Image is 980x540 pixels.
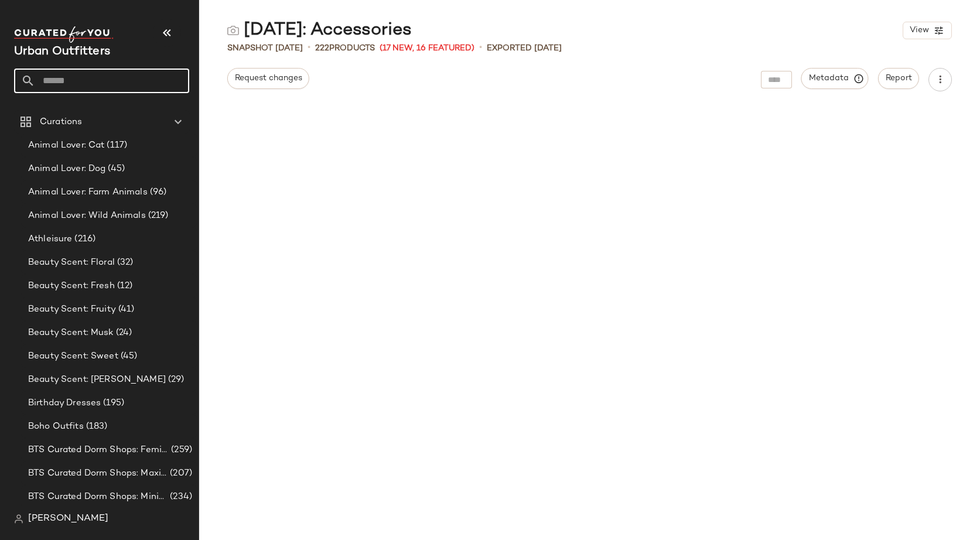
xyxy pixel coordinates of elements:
[801,68,869,89] button: Metadata
[903,22,952,39] button: View
[115,256,134,269] span: (32)
[28,139,104,152] span: Animal Lover: Cat
[104,139,127,152] span: (117)
[169,443,192,457] span: (259)
[168,467,192,480] span: (207)
[28,279,115,293] span: Beauty Scent: Fresh
[808,73,862,84] span: Metadata
[315,44,329,53] span: 222
[40,115,82,129] span: Curations
[308,41,310,55] span: •
[28,186,148,199] span: Animal Lover: Farm Animals
[28,233,72,246] span: Athleisure
[479,41,482,55] span: •
[168,490,192,504] span: (234)
[487,42,562,54] p: Exported [DATE]
[105,162,125,176] span: (45)
[878,68,919,89] button: Report
[28,303,116,316] span: Beauty Scent: Fruity
[72,233,95,246] span: (216)
[28,209,146,223] span: Animal Lover: Wild Animals
[14,26,114,43] img: cfy_white_logo.C9jOOHJF.svg
[227,68,309,89] button: Request changes
[227,19,412,42] div: [DATE]: Accessories
[909,26,929,35] span: View
[14,514,23,524] img: svg%3e
[227,42,303,54] span: Snapshot [DATE]
[148,186,167,199] span: (96)
[28,256,115,269] span: Beauty Scent: Floral
[28,397,101,410] span: Birthday Dresses
[84,420,108,433] span: (183)
[118,350,138,363] span: (45)
[166,373,185,387] span: (29)
[28,512,108,526] span: [PERSON_NAME]
[885,74,912,83] span: Report
[28,350,118,363] span: Beauty Scent: Sweet
[380,42,474,54] span: (17 New, 16 Featured)
[101,397,124,410] span: (195)
[116,303,135,316] span: (41)
[28,467,168,480] span: BTS Curated Dorm Shops: Maximalist
[14,46,110,58] span: Current Company Name
[28,490,168,504] span: BTS Curated Dorm Shops: Minimalist
[315,42,375,54] div: Products
[227,25,239,36] img: svg%3e
[234,74,302,83] span: Request changes
[146,209,169,223] span: (219)
[28,162,105,176] span: Animal Lover: Dog
[28,420,84,433] span: Boho Outfits
[28,373,166,387] span: Beauty Scent: [PERSON_NAME]
[115,279,133,293] span: (12)
[114,326,132,340] span: (24)
[28,326,114,340] span: Beauty Scent: Musk
[28,443,169,457] span: BTS Curated Dorm Shops: Feminine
